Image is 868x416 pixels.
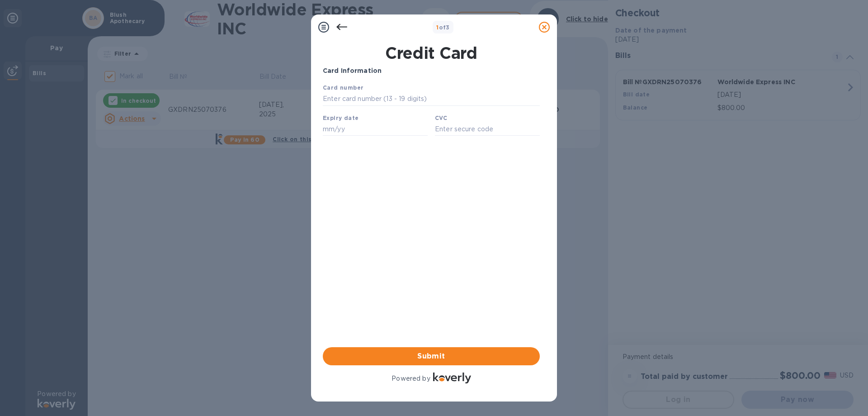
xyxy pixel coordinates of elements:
[433,373,471,383] img: Logo
[392,374,430,383] p: Powered by
[319,43,543,62] h1: Credit Card
[436,24,439,31] span: 1
[323,83,540,139] iframe: Your browser does not support iframes
[330,351,533,362] span: Submit
[436,24,450,31] b: of 3
[323,347,540,365] button: Submit
[323,67,382,74] b: Card Information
